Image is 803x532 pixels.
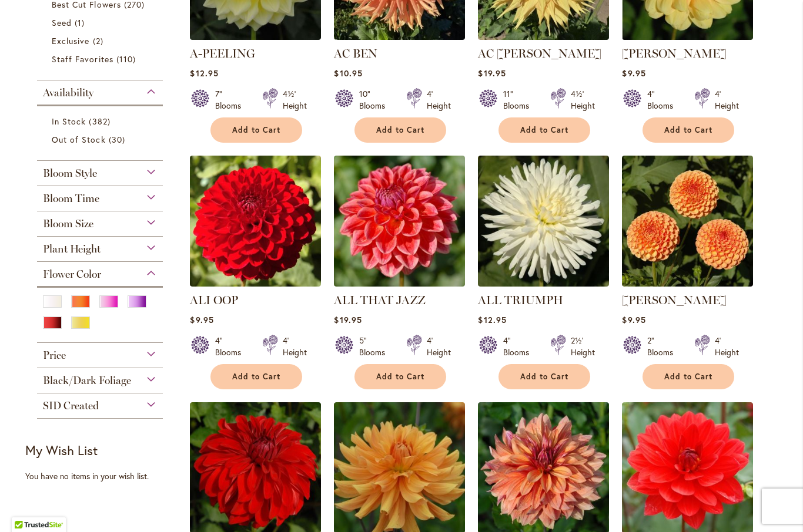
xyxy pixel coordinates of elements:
span: $12.95 [190,68,218,79]
div: 4' Height [715,88,739,112]
a: Staff Favorites [52,53,151,65]
div: 10" Blooms [359,88,392,112]
a: AC BEN [334,46,377,60]
button: Add to Cart [354,117,446,143]
div: 2" Blooms [647,335,680,358]
button: Add to Cart [643,117,734,143]
a: ALL TRIUMPH [478,293,563,307]
span: SID Created [43,399,99,412]
button: Add to Cart [210,117,302,143]
span: Black/Dark Foliage [43,374,131,387]
span: $9.95 [622,68,645,79]
span: $10.95 [334,68,362,79]
span: Plant Height [43,243,101,255]
iframe: Launch Accessibility Center [9,490,42,523]
a: AMBER QUEEN [622,278,753,289]
button: Add to Cart [643,364,734,389]
div: 7" Blooms [215,88,248,112]
span: Out of Stock [52,134,106,145]
button: Add to Cart [498,364,590,389]
a: [PERSON_NAME] [622,293,727,307]
img: ALL THAT JAZZ [334,156,465,287]
span: $9.95 [622,314,645,325]
span: Price [43,349,66,362]
a: [PERSON_NAME] [622,46,727,60]
span: Add to Cart [664,125,712,135]
a: AC [PERSON_NAME] [478,46,601,60]
span: $12.95 [478,314,506,325]
a: ALL THAT JAZZ [334,278,465,289]
div: 4' Height [427,88,451,112]
a: AC BEN [334,31,465,42]
span: In Stock [52,116,86,127]
span: $9.95 [190,314,213,325]
img: ALL TRIUMPH [478,156,609,287]
div: 4' Height [715,335,739,358]
div: 4" Blooms [215,335,248,358]
a: AC Jeri [478,31,609,42]
a: A-Peeling [190,31,321,42]
a: ALL THAT JAZZ [334,293,426,307]
a: Seed [52,16,151,29]
a: A-PEELING [190,46,255,60]
span: $19.95 [334,314,362,325]
span: Bloom Size [43,217,93,230]
span: Add to Cart [520,125,568,135]
span: 2 [93,35,106,47]
div: 11" Blooms [503,88,536,112]
div: 4½' Height [571,88,595,112]
div: 4' Height [427,335,451,358]
a: Out of Stock 30 [52,133,151,146]
span: Seed [52,17,72,28]
a: Exclusive [52,35,151,47]
div: 2½' Height [571,335,595,358]
div: 4" Blooms [647,88,680,112]
span: 110 [116,53,139,65]
div: 5" Blooms [359,335,392,358]
button: Add to Cart [498,117,590,143]
span: Add to Cart [376,372,424,382]
span: Bloom Time [43,192,99,205]
span: Availability [43,86,93,99]
button: Add to Cart [210,364,302,389]
img: ALI OOP [190,156,321,287]
span: Staff Favorites [52,53,113,65]
button: Add to Cart [354,364,446,389]
div: 4" Blooms [503,335,536,358]
span: Add to Cart [376,125,424,135]
img: AMBER QUEEN [622,156,753,287]
a: ALI OOP [190,278,321,289]
span: Add to Cart [232,125,280,135]
a: AHOY MATEY [622,31,753,42]
strong: My Wish List [25,442,98,459]
div: You have no items in your wish list. [25,470,182,482]
span: Flower Color [43,268,101,281]
a: ALI OOP [190,293,238,307]
span: Exclusive [52,35,89,46]
span: Bloom Style [43,167,97,180]
span: 382 [89,115,113,127]
a: In Stock 382 [52,115,151,127]
a: ALL TRIUMPH [478,278,609,289]
span: 1 [75,16,88,29]
span: 30 [109,133,128,146]
span: Add to Cart [664,372,712,382]
span: Add to Cart [232,372,280,382]
div: 4½' Height [283,88,307,112]
span: $19.95 [478,68,506,79]
div: 4' Height [283,335,307,358]
span: Add to Cart [520,372,568,382]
